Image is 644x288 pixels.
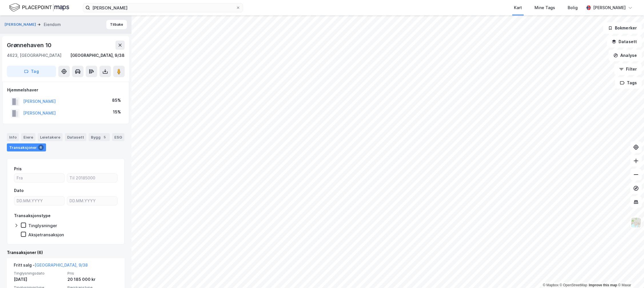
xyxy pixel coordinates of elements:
[7,87,124,93] div: Hjemmelshaver
[106,20,127,29] button: Tilbake
[21,133,35,141] div: Eiere
[7,143,46,151] div: Transaksjoner
[102,134,107,140] div: 5
[67,271,118,276] span: Pris
[28,232,64,237] div: Aksjetransaksjon
[14,271,64,276] span: Tinglysningsdato
[38,145,44,150] div: 6
[44,21,61,28] div: Eiendom
[65,133,86,141] div: Datasett
[543,283,559,287] a: Mapbox
[7,249,125,256] div: Transaksjoner (6)
[67,174,117,182] input: Til 20185000
[90,3,236,12] input: Søk på adresse, matrikkel, gårdeiere, leietakere eller personer
[614,63,642,75] button: Filter
[14,276,64,283] div: [DATE]
[514,4,522,11] div: Kart
[113,109,121,115] div: 15%
[14,197,64,205] input: DD.MM.YYYY
[112,97,121,104] div: 85%
[7,41,53,50] div: Grønnehaven 10
[535,4,555,11] div: Mine Tags
[9,3,69,13] img: logo.f888ab2527a4732fd821a326f86c7f29.svg
[5,22,37,27] button: [PERSON_NAME]
[14,262,88,271] div: Fritt salg -
[568,4,578,11] div: Bolig
[607,36,642,47] button: Datasett
[70,52,125,59] div: [GEOGRAPHIC_DATA], 9/38
[89,133,110,141] div: Bygg
[7,66,56,77] button: Tag
[14,187,24,194] div: Dato
[593,4,626,11] div: [PERSON_NAME]
[112,133,124,141] div: ESG
[14,174,64,182] input: Fra
[28,223,57,228] div: Tinglysninger
[603,22,642,34] button: Bokmerker
[67,197,117,205] input: DD.MM.YYYY
[631,217,641,228] img: Z
[14,212,51,219] div: Transaksjonstype
[615,261,644,288] iframe: Chat Widget
[67,276,118,283] div: 20 185 000 kr
[589,283,617,287] a: Improve this map
[14,165,22,172] div: Pris
[35,263,88,267] a: [GEOGRAPHIC_DATA], 9/38
[560,283,587,287] a: OpenStreetMap
[615,261,644,288] div: Kontrollprogram for chat
[609,50,642,61] button: Analyse
[7,133,19,141] div: Info
[7,52,61,59] div: 4623, [GEOGRAPHIC_DATA]
[615,77,642,89] button: Tags
[38,133,63,141] div: Leietakere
